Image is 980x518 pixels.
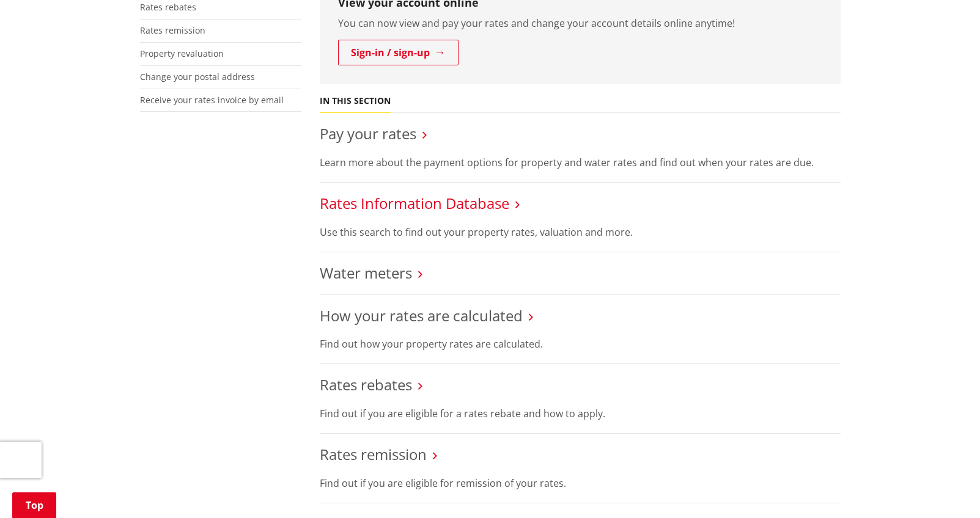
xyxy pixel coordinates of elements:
a: Rates remission [140,24,205,36]
p: Find out how your property rates are calculated. [320,337,841,351]
p: Find out if you are eligible for remission of your rates. [320,476,841,491]
a: Rates Information Database [320,193,509,213]
a: Rates rebates [140,1,196,13]
p: You can now view and pay your rates and change your account details online anytime! [338,16,822,31]
a: Sign-in / sign-up [338,40,459,65]
p: Use this search to find out your property rates, valuation and more. [320,225,841,239]
h5: In this section [320,96,391,106]
p: Learn more about the payment options for property and water rates and find out when your rates ar... [320,155,841,170]
a: Rates rebates [320,374,412,395]
a: Rates remission [320,444,427,464]
a: Receive your rates invoice by email [140,94,284,106]
a: How your rates are calculated [320,305,523,326]
a: Top [12,492,56,518]
a: Change your postal address [140,71,255,82]
a: Water meters [320,263,412,283]
p: Find out if you are eligible for a rates rebate and how to apply. [320,406,841,421]
iframe: Messenger Launcher [924,467,968,511]
a: Property revaluation [140,48,224,59]
a: Pay your rates [320,123,416,144]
